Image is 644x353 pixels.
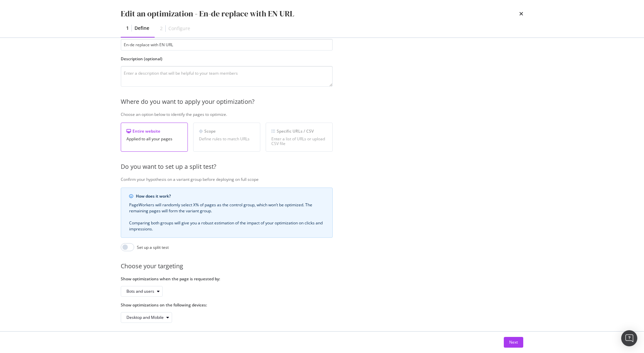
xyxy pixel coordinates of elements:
[126,289,154,293] div: Bots and users
[160,25,163,32] div: 2
[121,276,333,282] label: Show optimizations when the page is requested by:
[136,193,324,199] div: How does it work?
[121,262,556,271] div: Choose your targeting
[137,244,169,250] div: Set up a split test
[121,162,556,171] div: Do you want to set up a split test?
[126,315,164,320] div: Desktop and Mobile
[126,128,182,134] div: Entire website
[271,128,327,134] div: Specific URLs / CSV
[509,339,518,345] div: Next
[135,25,149,31] div: Define
[121,97,556,106] div: Where do you want to apply your optimization?
[129,202,324,232] div: PageWorkers will randomly select X% of pages as the control group, which won’t be optimized. The ...
[168,25,190,32] div: Configure
[199,137,255,141] div: Define rules to match URLs
[126,25,129,31] div: 1
[519,8,523,19] div: times
[504,337,523,348] button: Next
[121,188,333,238] div: info banner
[121,286,163,297] button: Bots and users
[121,176,556,182] div: Confirm your hypothesis on a variant group before deploying on full scope
[126,137,182,141] div: Applied to all your pages
[199,128,255,134] div: Scope
[121,312,172,323] button: Desktop and Mobile
[271,137,327,146] div: Enter a list of URLs or upload CSV file
[121,302,333,308] label: Show optimizations on the following devices:
[121,39,333,51] input: Enter an optimization name to easily find it back
[121,56,333,62] label: Description (optional)
[121,112,556,117] div: Choose an option below to identify the pages to optimize.
[121,8,294,19] div: Edit an optimization - En-de replace with EN URL
[621,330,637,346] div: Open Intercom Messenger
